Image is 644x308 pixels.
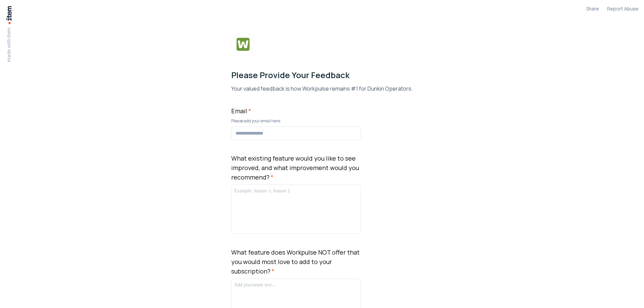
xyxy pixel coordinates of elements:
[231,118,361,124] p: Please add your email here:
[586,5,599,12] button: Share
[607,5,639,12] a: Report Abuse
[231,107,251,115] label: Email
[5,27,12,62] p: made with item
[231,70,413,80] h1: Please Provide Your Feedback
[231,154,359,181] label: What existing feature would you like to see improved, and what improvement would you recommend?
[5,5,12,62] a: made with item
[5,5,12,25] img: Item Brain Logo
[231,248,360,275] label: What feature does Workpulse NOT offer that you would most love to add to your subscription?
[231,85,413,93] p: Your valued feedback is how Workpulse remains #1 for Dunkin Operators.
[231,32,255,56] img: Form Logo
